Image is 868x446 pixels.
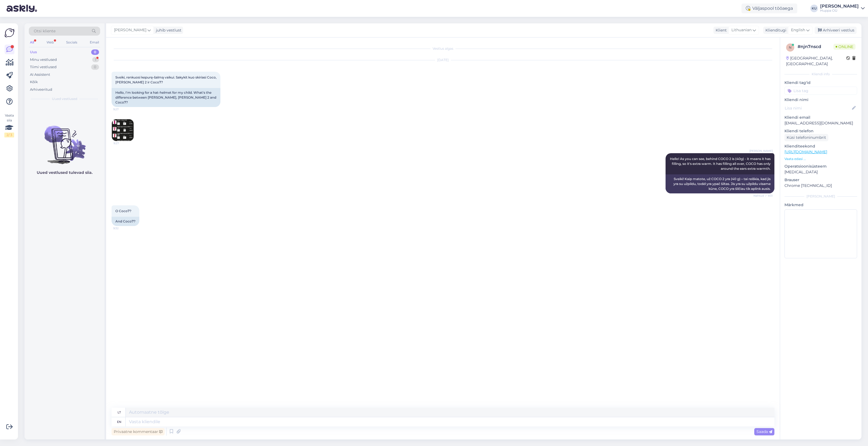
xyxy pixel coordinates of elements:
[670,157,771,171] span: Hello! As you can see, behind COCO 2 is (40g) - it means it has filling, so it's extra warm. It h...
[112,428,165,435] div: Privaatne kommentaar
[784,202,857,208] p: Märkmed
[784,183,857,189] p: Chrome [TECHNICAL_ID]
[113,141,134,145] span: 9:27
[833,44,855,50] span: Online
[30,64,57,70] div: Tiimi vestlused
[30,49,37,55] div: Uus
[112,46,774,51] div: Vestlus algas
[784,143,857,149] p: Klienditeekond
[784,97,857,103] p: Kliendi nimi
[791,27,805,33] span: English
[92,57,99,62] div: 1
[34,28,56,34] span: Otsi kliente
[784,120,857,126] p: [EMAIL_ADDRESS][DOMAIN_NAME]
[820,4,865,13] a: [PERSON_NAME]Huppa OÜ
[784,87,857,95] input: Lisa tag
[741,4,797,13] div: Väljaspool tööaega
[666,174,774,193] div: Sveiki! Kaip matote, už COCO 2 yra (40 g) – tai reiškia, kad jis yra su užpildu, todėl yra ypač š...
[30,57,57,62] div: Minu vestlused
[113,226,134,230] span: 9:32
[810,5,818,12] div: KU
[784,149,827,154] a: [URL][DOMAIN_NAME]
[815,27,857,34] div: Arhiveeri vestlus
[112,88,220,107] div: Hello, I'm looking for a hat-helmet for my child. What's the difference between [PERSON_NAME], [P...
[91,49,99,55] div: 0
[785,105,851,111] input: Lisa nimi
[115,75,217,84] span: Sveiki, renkuosi kepurę-šalmą vaikui. Sakykit kuo skiriasi Coco, [PERSON_NAME] 2 ir Coco7?
[4,113,14,137] div: Vaata siia
[65,39,78,46] div: Socials
[37,170,93,175] p: Uued vestlused tulevad siia.
[784,134,828,141] div: Küsi telefoninumbrit
[784,177,857,183] p: Brauser
[784,156,857,161] p: Vaata edasi ...
[89,39,100,46] div: Email
[784,169,857,175] p: [MEDICAL_DATA]
[4,28,15,38] img: Askly Logo
[784,72,857,77] div: Kliendi info
[154,27,181,33] div: juhib vestlust
[798,43,833,50] div: # njn7nscd
[45,39,55,46] div: Web
[789,45,792,49] span: n
[117,417,121,426] div: en
[752,194,773,198] span: Nähtud ✓ 9:31
[784,128,857,134] p: Kliendi telefon
[784,80,857,86] p: Kliendi tag'id
[756,429,772,434] span: Saada
[820,8,859,13] div: Huppa OÜ
[112,119,134,141] img: Attachment
[114,27,146,33] span: [PERSON_NAME]
[91,64,99,70] div: 0
[30,87,52,92] div: Arhiveeritud
[112,58,774,62] div: [DATE]
[30,79,38,85] div: Kõik
[29,39,35,46] div: All
[763,27,786,33] div: Klienditugi
[713,27,727,33] div: Klient
[731,27,752,33] span: Lithuanian
[784,194,857,199] div: [PERSON_NAME]
[113,107,134,111] span: 9:27
[786,55,846,67] div: [GEOGRAPHIC_DATA], [GEOGRAPHIC_DATA]
[820,4,859,8] div: [PERSON_NAME]
[4,133,14,137] div: 2 / 3
[784,164,857,169] p: Operatsioonisüsteem
[24,116,104,165] img: No chats
[52,96,77,101] span: Uued vestlused
[784,115,857,120] p: Kliendi email
[115,209,131,213] span: O Coco7?
[749,149,773,153] span: [PERSON_NAME]
[118,408,121,417] div: lt
[30,72,50,77] div: AI Assistent
[112,217,139,226] div: And Coco7?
